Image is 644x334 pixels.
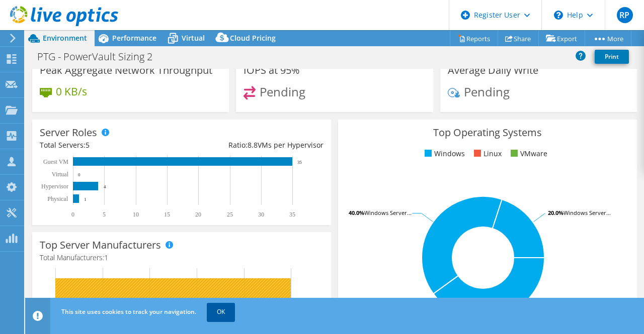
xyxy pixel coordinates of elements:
text: 0 [78,172,80,177]
text: 25 [227,211,233,218]
span: This site uses cookies to track your navigation. [61,307,196,316]
span: 1 [104,253,108,262]
text: 35 [289,211,295,218]
div: Ratio: VMs per Hypervisor [182,140,324,151]
text: Hypervisor [41,183,68,190]
h3: Average Daily Write [448,65,538,76]
h4: 0 KB/s [56,86,87,97]
text: 15 [164,211,170,218]
text: 10 [133,211,139,218]
span: Pending [260,83,305,100]
text: Physical [47,195,68,202]
a: Share [498,31,539,46]
svg: \n [554,11,563,20]
h3: Top Operating Systems [346,127,629,138]
span: Virtual [182,33,205,43]
span: 8.8 [248,140,258,150]
tspan: 20.0% [548,209,563,216]
text: 4 [104,184,106,189]
a: Export [538,31,585,46]
h3: Server Roles [40,127,97,138]
h3: IOPS at 95% [244,65,300,76]
tspan: Windows Server... [364,209,412,216]
text: 1 [84,197,87,202]
span: RP [617,7,633,23]
tspan: 40.0% [349,209,364,216]
h4: Total Manufacturers: [40,252,324,263]
a: Reports [450,31,498,46]
li: Windows [422,148,465,159]
text: 0 [71,211,74,218]
div: Total Servers: [40,140,182,151]
a: Print [595,50,629,64]
span: Cloud Pricing [230,33,276,43]
span: Environment [43,33,87,43]
text: Guest VM [43,158,68,165]
text: 20 [195,211,201,218]
h3: Peak Aggregate Network Throughput [40,65,212,76]
text: 5 [103,211,106,218]
text: 30 [258,211,264,218]
text: Virtual [52,171,69,178]
a: OK [207,303,235,321]
text: 35 [297,160,302,165]
span: Performance [112,33,156,43]
tspan: Windows Server... [563,209,611,216]
h1: PTG - PowerVault Sizing 2 [33,51,168,62]
h3: Top Server Manufacturers [40,240,161,251]
a: More [585,31,631,46]
li: VMware [508,148,547,159]
li: Linux [471,148,502,159]
span: Pending [464,83,510,100]
span: 5 [86,140,90,150]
